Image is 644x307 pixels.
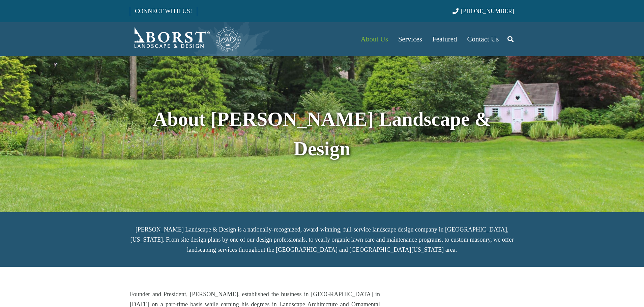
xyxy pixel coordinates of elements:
[393,22,427,56] a: Services
[461,8,514,14] span: [PHONE_NUMBER]
[432,35,457,43] span: Featured
[504,31,517,48] a: Search
[153,108,491,160] strong: About [PERSON_NAME] Landscape & Design
[356,22,393,56] a: About Us
[130,224,514,255] p: [PERSON_NAME] Landscape & Design is a nationally-recognized, award-winning, full-service landscap...
[462,22,504,56] a: Contact Us
[130,3,197,19] a: CONNECT WITH US!
[427,22,462,56] a: Featured
[452,8,514,14] a: [PHONE_NUMBER]
[467,35,499,43] span: Contact Us
[130,26,242,53] a: Borst-Logo
[361,35,388,43] span: About Us
[398,35,422,43] span: Services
